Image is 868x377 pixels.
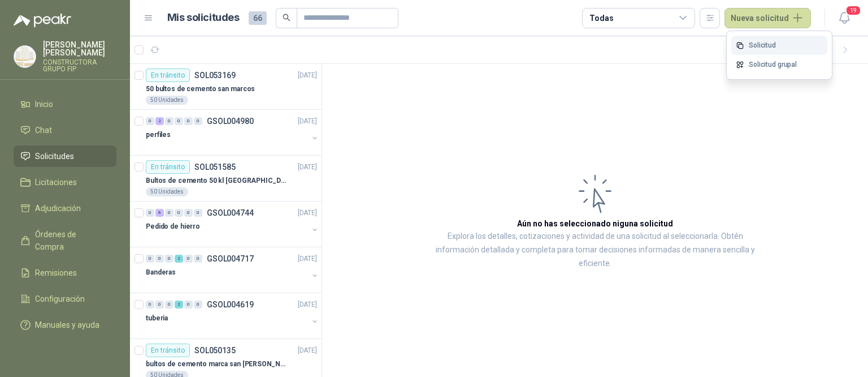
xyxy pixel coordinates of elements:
a: Solicitud grupal [731,55,827,75]
div: 0 [184,301,193,309]
a: 0 0 0 2 0 0 GSOL004717[DATE] Banderas [146,252,319,288]
p: SOL053169 [194,71,236,79]
a: Configuración [14,288,116,310]
div: 0 [155,301,164,309]
p: SOL051585 [194,163,236,171]
div: 0 [165,301,173,309]
p: CONSTRUCTORA GRUPO FIP [43,59,116,72]
a: Remisiones [14,262,116,284]
a: Inicio [14,93,116,115]
p: SOL050135 [194,346,236,354]
img: Logo peakr [14,14,71,27]
span: 19 [845,5,861,16]
p: [DATE] [298,299,317,310]
div: 0 [194,255,202,263]
div: 0 [184,117,193,125]
div: 2 [155,117,164,125]
span: Órdenes de Compra [35,228,106,253]
p: tuberia [146,313,168,324]
span: Inicio [35,98,53,110]
div: Todas [589,12,613,24]
div: 0 [175,117,183,125]
a: Adjudicación [14,198,116,219]
div: 6 [155,209,164,217]
p: [DATE] [298,254,317,264]
span: Remisiones [35,267,77,279]
p: GSOL004619 [207,301,254,309]
button: 19 [834,8,854,28]
span: Chat [35,124,52,136]
a: Licitaciones [14,172,116,193]
span: Solicitudes [35,150,74,162]
p: Pedido de hierro [146,221,200,232]
span: 66 [249,11,267,25]
div: 0 [194,301,202,309]
p: [DATE] [298,116,317,127]
div: 0 [194,209,202,217]
span: Adjudicación [35,202,81,215]
div: 0 [146,209,154,217]
a: Órdenes de Compra [14,224,116,258]
p: GSOL004717 [207,255,254,263]
div: 0 [165,209,173,217]
div: En tránsito [146,68,190,82]
p: Banderas [146,267,176,278]
span: Configuración [35,293,85,305]
p: 50 bultos de cemento san marcos [146,84,255,95]
div: 0 [165,117,173,125]
p: [DATE] [298,162,317,173]
a: Chat [14,119,116,141]
div: 0 [146,255,154,263]
div: 2 [175,255,183,263]
p: [DATE] [298,70,317,81]
img: Company Logo [14,46,36,67]
div: 0 [194,117,202,125]
a: Solicitud [731,36,827,55]
div: 0 [165,255,173,263]
span: Licitaciones [35,176,77,188]
a: 0 6 0 0 0 0 GSOL004744[DATE] Pedido de hierro [146,206,319,242]
div: 0 [184,209,193,217]
div: 0 [146,301,154,309]
p: [PERSON_NAME] [PERSON_NAME] [43,41,116,57]
button: Nueva solicitud [724,8,811,28]
div: 2 [175,301,183,309]
p: GSOL004980 [207,117,254,125]
p: [DATE] [298,208,317,219]
a: Solicitudes [14,145,116,167]
div: 0 [175,209,183,217]
p: Explora los detalles, cotizaciones y actividad de una solicitud al seleccionarla. Obtén informaci... [435,230,755,271]
a: En tránsitoSOL053169[DATE] 50 bultos de cemento san marcos50 Unidades [130,64,322,110]
a: 0 0 0 2 0 0 GSOL004619[DATE] tuberia [146,298,319,334]
p: bultos de cemento marca san [PERSON_NAME] [146,359,287,370]
a: 0 2 0 0 0 0 GSOL004980[DATE] perfiles [146,114,319,151]
div: 0 [184,255,193,263]
div: 0 [155,255,164,263]
div: 50 Unidades [146,187,188,196]
p: [DATE] [298,345,317,356]
div: En tránsito [146,344,190,357]
div: 50 Unidades [146,96,188,105]
p: Bultos de cemento 50 kl [GEOGRAPHIC_DATA][PERSON_NAME] [146,175,287,186]
span: search [283,14,290,22]
a: En tránsitoSOL051585[DATE] Bultos de cemento 50 kl [GEOGRAPHIC_DATA][PERSON_NAME]50 Unidades [130,156,322,202]
p: perfiles [146,130,171,140]
h1: Mis solicitudes [167,10,240,26]
div: En tránsito [146,160,190,174]
a: Manuales y ayuda [14,314,116,336]
p: GSOL004744 [207,209,254,217]
h3: Aún no has seleccionado niguna solicitud [517,217,673,230]
div: 0 [146,117,154,125]
span: Manuales y ayuda [35,319,99,331]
